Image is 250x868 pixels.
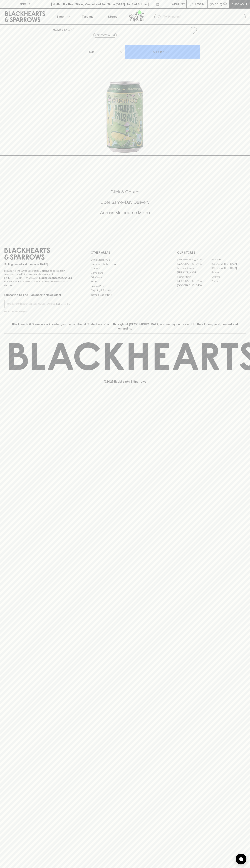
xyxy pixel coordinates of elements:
[19,2,31,6] p: FIND US
[100,9,125,24] a: Stores
[39,276,72,279] strong: Liquor License #32064953
[7,301,55,307] input: e.g. jane@blackheartsandsparrows.com.au
[177,266,211,270] a: Brunswick West
[211,270,246,275] a: Fitzroy
[4,189,246,195] h5: Click & Collect
[75,9,100,24] a: Tastings
[4,310,73,313] p: We will never spam you
[211,266,246,270] a: [GEOGRAPHIC_DATA]
[4,269,73,287] p: It is against the law to sell or supply alcohol to, or to obtain alcohol on behalf of a person un...
[50,9,75,24] button: Shop
[177,279,211,283] a: [GEOGRAPHIC_DATA]
[172,2,185,6] p: Wishlist
[91,266,159,271] a: Careers
[177,270,211,275] a: [PERSON_NAME]
[195,2,204,6] p: Login
[4,210,246,216] h5: Across Melbourne Metro
[91,284,159,288] a: Privacy Policy
[177,262,211,266] a: [GEOGRAPHIC_DATA]
[4,293,73,297] p: Subscribe to The Blackhearts Newsletter
[4,175,246,235] div: Call to action block
[56,14,64,19] p: Shop
[177,258,211,262] a: [GEOGRAPHIC_DATA]
[56,302,71,306] p: SUBSCRIBE
[91,280,159,284] a: FAQ's
[108,14,117,19] p: Stores
[163,14,243,20] input: Try "Pinot noir"
[91,293,159,297] a: Terms & Conditions
[91,275,159,279] a: Gift Cards
[4,263,73,266] p: Sibling owned and run since [DATE]
[88,48,125,55] div: Can
[4,199,246,205] h5: Uber Same-Day Delivery
[82,14,93,19] p: Tastings
[7,322,243,331] p: Blackhearts & Sparrows acknowledges the traditional Custodians of land throughout [GEOGRAPHIC_DAT...
[211,262,246,266] a: [GEOGRAPHIC_DATA]
[231,2,247,6] p: Checkout
[91,288,159,293] a: Shipping Information
[91,271,159,275] a: Contact Us
[125,45,200,59] button: ADD TO CART
[224,3,226,5] p: 0
[55,300,73,308] button: SUBSCRIBE
[211,258,246,262] a: Braddon
[64,28,72,31] a: SHOP
[53,28,61,31] a: HOME
[177,275,211,279] a: Fitzroy North
[239,857,243,861] img: bubble-icon
[177,250,246,255] p: OUR STORES
[153,50,172,54] p: ADD TO CART
[91,258,159,262] a: Bottle Drop FAQ's
[91,250,159,255] p: OTHER AREAS
[188,26,198,35] button: Add to wishlist
[89,50,95,54] p: Can
[211,279,246,283] a: Prahran
[210,2,218,6] p: $0.00
[93,33,117,38] button: Add to wishlist
[50,37,200,155] img: 43640.png
[177,283,211,288] a: [GEOGRAPHIC_DATA]
[211,275,246,279] a: Geelong
[91,262,159,266] a: Business & Bulk Gifting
